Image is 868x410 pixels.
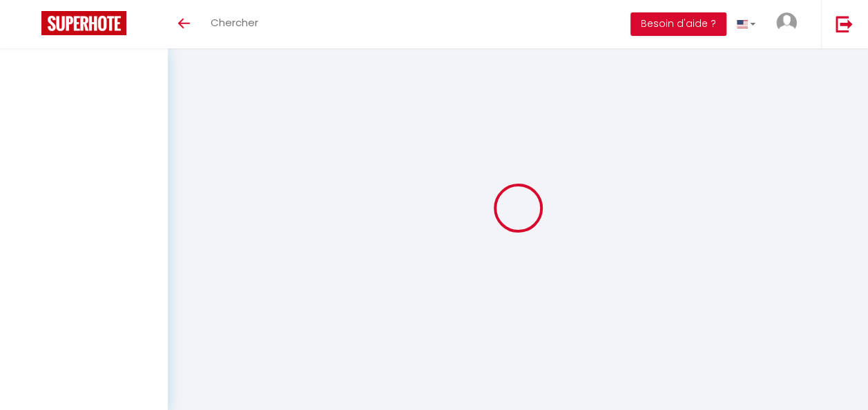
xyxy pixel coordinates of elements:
span: Chercher [211,15,258,30]
button: Ouvrir le widget de chat LiveChat [11,6,52,47]
img: logout [836,15,853,32]
img: ... [776,12,797,33]
button: Besoin d'aide ? [630,12,726,36]
img: Super Booking [41,11,126,35]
